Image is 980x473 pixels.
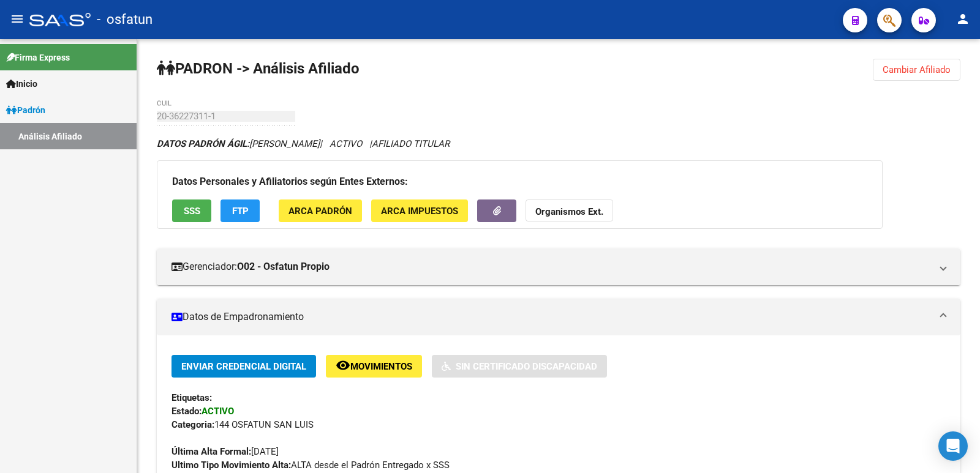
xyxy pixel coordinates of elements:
[372,138,450,149] span: AFILIADO TITULAR
[6,103,45,117] span: Padrón
[938,431,968,461] div: Open Intercom Messenger
[171,406,202,417] strong: Estado:
[10,12,24,26] mat-icon: menu
[535,206,603,217] strong: Organismos Ext.
[221,199,260,222] button: FTP
[171,446,279,457] span: [DATE]
[432,355,607,378] button: Sin Certificado Discapacidad
[326,355,422,378] button: Movimientos
[526,199,613,222] button: Organismos Ext.
[6,51,70,64] span: Firma Express
[171,355,316,378] button: Enviar Credencial Digital
[172,173,867,190] h3: Datos Personales y Afiliatorios según Entes Externos:
[157,60,360,77] strong: PADRON -> Análisis Afiliado
[873,59,960,81] button: Cambiar Afiliado
[336,358,350,373] mat-icon: remove_red_eye
[371,199,468,222] button: ARCA Impuestos
[288,206,352,217] span: ARCA Padrón
[237,260,330,274] strong: O02 - Osfatun Propio
[157,138,249,149] strong: DATOS PADRÓN ÁGIL:
[184,206,200,217] span: SSS
[956,12,970,26] mat-icon: person
[350,361,412,372] span: Movimientos
[171,460,450,471] span: ALTA desde el Padrón Entregado x SSS
[381,206,458,217] span: ARCA Impuestos
[157,138,450,149] i: | ACTIVO |
[202,406,234,417] strong: ACTIVO
[157,138,320,149] span: [PERSON_NAME]
[279,199,362,222] button: ARCA Padrón
[171,419,214,430] strong: Categoria:
[6,77,37,91] span: Inicio
[456,361,597,372] span: Sin Certificado Discapacidad
[171,446,251,457] strong: Última Alta Formal:
[171,418,946,431] div: 144 OSFATUN SAN LUIS
[181,361,306,372] span: Enviar Credencial Digital
[171,310,931,324] mat-panel-title: Datos de Empadronamiento
[157,248,960,285] mat-expansion-panel-header: Gerenciador:O02 - Osfatun Propio
[171,260,931,274] mat-panel-title: Gerenciador:
[97,6,153,33] span: - osfatun
[172,199,211,222] button: SSS
[157,299,960,335] mat-expansion-panel-header: Datos de Empadronamiento
[232,206,249,217] span: FTP
[171,392,212,403] strong: Etiquetas:
[171,460,291,471] strong: Ultimo Tipo Movimiento Alta:
[883,64,951,75] span: Cambiar Afiliado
